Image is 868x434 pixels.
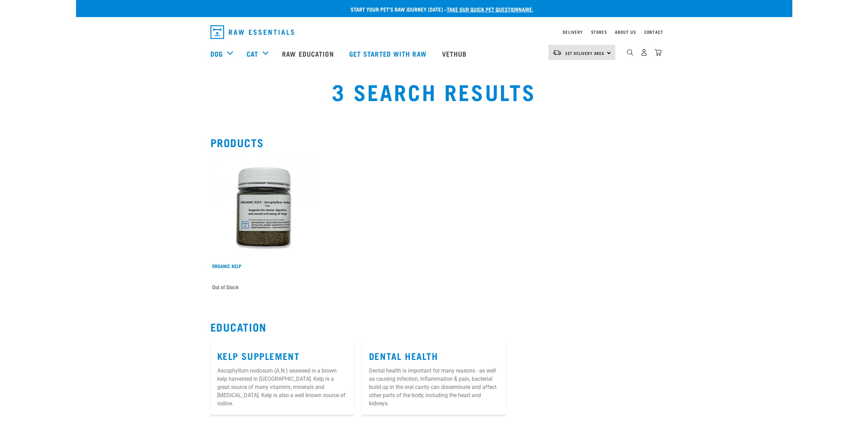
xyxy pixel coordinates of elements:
h2: Products [210,136,658,149]
h1: 3 Search Results [210,79,658,103]
a: Kelp Supplement [217,353,300,358]
p: Dental health is important for many reasons - as well as causing infection, inflammation & pain, ... [369,367,499,408]
img: home-icon@2x.png [654,49,662,56]
a: About Us [615,31,636,33]
img: van-moving.png [553,50,562,56]
a: Delivery [563,31,583,33]
a: Organic Kelp [212,265,241,267]
a: Dental Health [369,353,438,358]
a: Get started with Raw [342,40,435,67]
h2: Education [210,321,658,333]
a: take our quick pet questionnaire. [447,8,533,11]
a: Vethub [435,40,475,67]
a: Dog [210,48,223,59]
p: Ascophyllum nodosum (A.N.) seaweed is a brown kelp harvested in [GEOGRAPHIC_DATA]. Kelp is a grea... [217,367,347,408]
img: Raw Essentials Logo [210,25,294,39]
a: Stores [591,31,607,33]
img: 10870 [210,154,316,260]
p: Start your pet’s raw journey [DATE] – [81,5,797,13]
span: Out of Stock [212,282,239,292]
span: Set Delivery Area [565,52,605,54]
a: Cat [247,48,258,59]
img: home-icon-1@2x.png [627,49,633,56]
img: user.png [641,49,648,56]
nav: dropdown navigation [205,23,663,42]
nav: dropdown navigation [76,40,792,67]
a: Contact [644,31,663,33]
a: Raw Education [275,40,342,67]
